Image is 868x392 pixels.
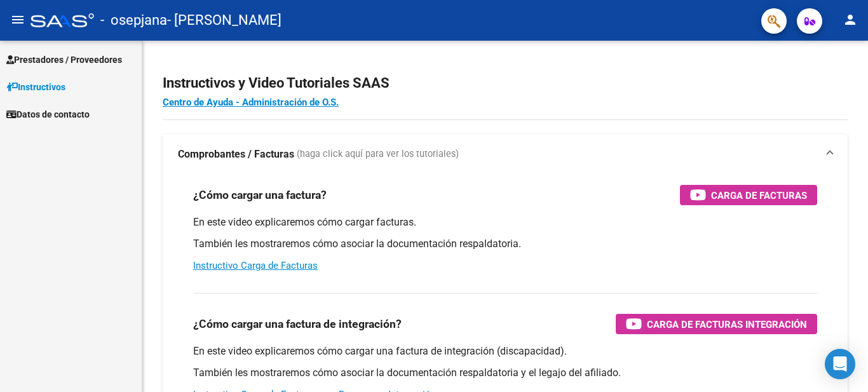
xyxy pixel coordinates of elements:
button: Carga de Facturas [680,185,817,205]
div: Open Intercom Messenger [825,349,855,379]
h2: Instructivos y Video Tutoriales SAAS [163,71,848,95]
p: En este video explicaremos cómo cargar una factura de integración (discapacidad). [193,344,817,358]
span: Prestadores / Proveedores [6,53,122,67]
span: (haga click aquí para ver los tutoriales) [297,147,459,161]
button: Carga de Facturas Integración [616,314,817,334]
a: Centro de Ayuda - Administración de O.S. [163,97,339,108]
p: También les mostraremos cómo asociar la documentación respaldatoria y el legajo del afiliado. [193,366,817,380]
span: Carga de Facturas [711,187,807,203]
p: También les mostraremos cómo asociar la documentación respaldatoria. [193,237,817,251]
mat-icon: person [843,12,858,27]
span: - osepjana [100,6,167,34]
p: En este video explicaremos cómo cargar facturas. [193,215,817,229]
a: Instructivo Carga de Facturas [193,260,318,271]
h3: ¿Cómo cargar una factura de integración? [193,315,402,333]
span: Carga de Facturas Integración [647,316,807,332]
span: Datos de contacto [6,107,90,121]
mat-icon: menu [10,12,25,27]
mat-expansion-panel-header: Comprobantes / Facturas (haga click aquí para ver los tutoriales) [163,134,848,175]
strong: Comprobantes / Facturas [178,147,294,161]
span: - [PERSON_NAME] [167,6,281,34]
h3: ¿Cómo cargar una factura? [193,186,327,204]
span: Instructivos [6,80,65,94]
